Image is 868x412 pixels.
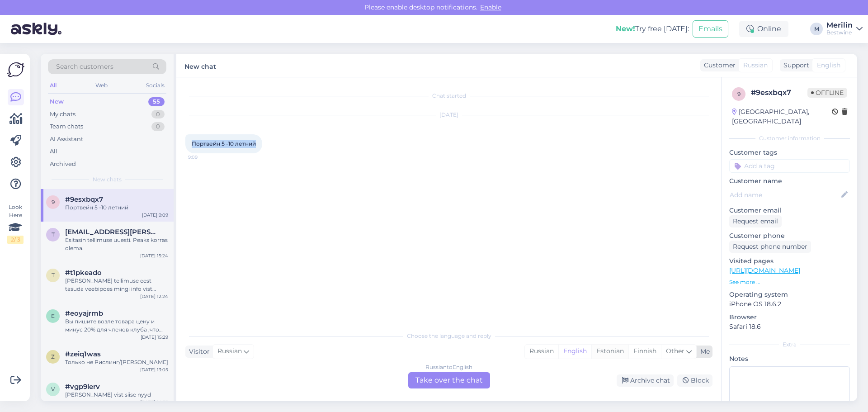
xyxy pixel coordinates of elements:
[591,345,628,358] div: Estonian
[7,61,24,78] img: Askly Logo
[65,391,168,399] div: [PERSON_NAME] vist siise nyyd
[185,111,712,119] div: [DATE]
[93,175,122,184] span: New chats
[50,122,83,131] div: Team chats
[142,212,168,218] div: [DATE] 9:09
[693,20,728,38] button: Emails
[188,154,222,161] span: 9:09
[65,358,168,366] div: Только не Рислинг/[PERSON_NAME]
[729,322,850,331] p: Safari 18.6
[51,353,55,360] span: z
[140,366,168,373] div: [DATE] 13:05
[50,135,83,144] div: AI Assistant
[65,204,168,212] div: Портвейн 5 -10 летний
[65,309,103,317] span: #eoyajrmb
[628,345,661,358] div: Finnish
[730,190,840,200] input: Add name
[144,80,166,91] div: Socials
[677,374,712,387] div: Block
[729,176,850,186] p: Customer name
[7,203,24,244] div: Look Here
[729,290,850,299] p: Operating system
[558,345,591,358] div: English
[700,61,736,70] div: Customer
[50,147,57,156] div: All
[140,399,168,406] div: [DATE] 14:22
[51,386,55,393] span: v
[743,61,768,70] span: Russian
[739,21,788,37] div: Online
[751,87,807,98] div: # 9esxbqx7
[826,22,853,29] div: Merilin
[729,278,850,286] p: See more ...
[729,354,850,364] p: Notes
[7,236,24,244] div: 2 / 3
[48,80,58,91] div: All
[729,299,850,309] p: iPhone OS 18.6.2
[50,110,75,119] div: My chats
[729,313,850,322] p: Browser
[732,107,832,126] div: [GEOGRAPHIC_DATA], [GEOGRAPHIC_DATA]
[52,231,55,238] span: t
[94,80,109,91] div: Web
[826,29,853,36] div: Bestwine
[477,3,504,11] span: Enable
[52,199,55,205] span: 9
[729,231,850,241] p: Customer phone
[56,62,113,71] span: Search customers
[617,374,674,387] div: Archive chat
[141,334,168,341] div: [DATE] 15:29
[817,61,840,70] span: English
[729,134,850,142] div: Customer information
[65,350,101,358] span: #zeiq1was
[192,140,256,147] span: Портвейн 5 -10 летний
[151,122,165,131] div: 0
[810,23,823,35] div: M
[666,347,684,355] span: Other
[729,215,782,227] div: Request email
[185,332,712,340] div: Choose the language and reply
[50,160,76,169] div: Archived
[525,345,558,358] div: Russian
[729,341,850,349] div: Extra
[780,61,809,70] div: Support
[217,346,242,356] span: Russian
[65,195,103,204] span: #9esxbqx7
[616,24,689,34] div: Try free [DATE]:
[65,228,159,236] span: tiik.carl@gmail.com
[616,24,635,33] b: New!
[697,347,710,356] div: Me
[729,256,850,266] p: Visited pages
[65,236,168,252] div: Esitasin tellimuse uuesti. Peaks korras olema.
[729,148,850,157] p: Customer tags
[729,266,800,275] a: [URL][DOMAIN_NAME]
[807,88,847,98] span: Offline
[729,159,850,173] input: Add a tag
[729,206,850,215] p: Customer email
[185,347,210,356] div: Visitor
[184,59,216,71] label: New chat
[65,317,168,334] div: Вы пишите возле товара цену и минус 20% для членов клуба ,что это значит???
[729,241,811,253] div: Request phone number
[151,110,165,119] div: 0
[737,90,741,97] span: 9
[140,252,168,259] div: [DATE] 15:24
[65,277,168,293] div: [PERSON_NAME] tellimuse eest tasuda veebipoes mingi info vist puudub ei suuda aru saada mis puudub
[185,92,712,100] div: Chat started
[65,269,102,277] span: #t1pkeado
[65,383,100,391] span: #vgp9lerv
[826,22,863,36] a: MerilinBestwine
[50,97,64,106] div: New
[425,363,472,371] div: Russian to English
[140,293,168,300] div: [DATE] 12:24
[148,97,165,106] div: 55
[408,372,490,388] div: Take over the chat
[52,272,55,279] span: t
[51,313,55,319] span: e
